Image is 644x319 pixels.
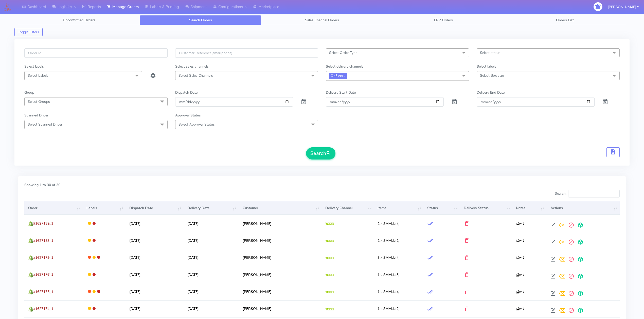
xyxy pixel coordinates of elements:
[239,201,321,215] th: Customer: activate to sort column ascending
[555,190,620,198] label: Search:
[325,257,334,259] img: Yodel
[516,238,524,243] i: x 1
[378,272,400,277] span: (3)
[33,255,53,260] span: #1627179_1
[378,238,400,243] span: (2)
[326,64,363,69] label: Select delivery channels
[28,307,33,312] img: shopify.png
[239,215,321,232] td: [PERSON_NAME]
[239,283,321,300] td: [PERSON_NAME]
[178,73,213,78] span: Select Sales Channels
[189,18,212,23] span: Search Orders
[325,240,334,242] img: Yodel
[183,215,239,232] td: [DATE]
[516,272,524,277] i: x 1
[516,289,524,294] i: x 1
[516,306,524,311] i: x 1
[239,300,321,317] td: [PERSON_NAME]
[378,272,395,277] span: 1 x SMALL
[126,215,183,232] td: [DATE]
[477,64,496,69] label: Select labels
[126,232,183,249] td: [DATE]
[378,255,400,260] span: (4)
[604,2,642,12] button: [PERSON_NAME]
[480,50,500,55] span: Select status
[24,201,83,215] th: Order: activate to sort column ascending
[374,201,423,215] th: Items: activate to sort column ascending
[33,221,53,226] span: #1627139_1
[321,201,374,215] th: Delivery Channel: activate to sort column ascending
[516,221,524,226] i: x 1
[183,232,239,249] td: [DATE]
[175,64,209,69] label: Select sales channels
[183,283,239,300] td: [DATE]
[556,18,574,23] span: Orders List
[63,18,95,23] span: Unconfirmed Orders
[239,266,321,283] td: [PERSON_NAME]
[28,255,33,261] img: shopify.png
[183,300,239,317] td: [DATE]
[28,272,33,277] img: shopify.png
[28,221,33,226] img: shopify.png
[24,48,168,58] input: Order Id
[28,73,48,78] span: Select Labels
[183,266,239,283] td: [DATE]
[33,238,53,243] span: #1627183_1
[18,15,626,25] ul: Tabs
[175,113,201,118] label: Approval Status
[378,289,395,294] span: 1 x SMALL
[126,283,183,300] td: [DATE]
[126,266,183,283] td: [DATE]
[329,73,347,79] span: OnFleet
[126,249,183,266] td: [DATE]
[378,306,395,311] span: 1 x SMALL
[306,147,335,159] button: Search
[325,223,334,225] img: Yodel
[33,272,53,277] span: #1627176_1
[126,300,183,317] td: [DATE]
[178,122,215,127] span: Select Approval Status
[326,90,356,95] label: Delivery Start Date
[183,249,239,266] td: [DATE]
[378,255,395,260] span: 3 x SMALL
[512,201,547,215] th: Notes: activate to sort column ascending
[28,122,62,127] span: Select Scanned Driver
[378,238,395,243] span: 2 x SMALL
[325,308,334,310] img: Yodel
[329,50,357,55] span: Select Order Type
[547,201,620,215] th: Actions: activate to sort column ascending
[24,64,44,69] label: Select labels
[477,90,505,95] label: Delivery End Date
[28,289,33,294] img: shopify.png
[378,221,400,226] span: (4)
[28,238,33,243] img: shopify.png
[516,255,524,260] i: x 1
[423,201,460,215] th: Status: activate to sort column ascending
[378,221,395,226] span: 2 x SMALL
[239,249,321,266] td: [PERSON_NAME]
[183,201,239,215] th: Delivery Date: activate to sort column ascending
[28,99,50,104] span: Select Groups
[175,48,318,58] input: Customer Reference(email,phone)
[568,190,620,198] input: Search:
[378,306,400,311] span: (2)
[480,73,504,78] span: Select Box size
[378,289,400,294] span: (4)
[325,291,334,293] img: Yodel
[434,18,453,23] span: ERP Orders
[460,201,512,215] th: Delivery Status: activate to sort column ascending
[175,90,198,95] label: Dispatch Date
[239,232,321,249] td: [PERSON_NAME]
[83,201,126,215] th: Labels: activate to sort column ascending
[14,28,43,36] button: Toggle Filters
[33,306,53,311] span: #1627174_1
[126,201,183,215] th: Dispatch Date: activate to sort column ascending
[33,289,53,294] span: #1627175_1
[325,274,334,276] img: Yodel
[305,18,339,23] span: Sales Channel Orders
[24,113,48,118] label: Scanned Driver
[24,182,60,188] label: Showing 1 to 30 of 30
[24,90,34,95] label: Group
[343,73,345,78] a: x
